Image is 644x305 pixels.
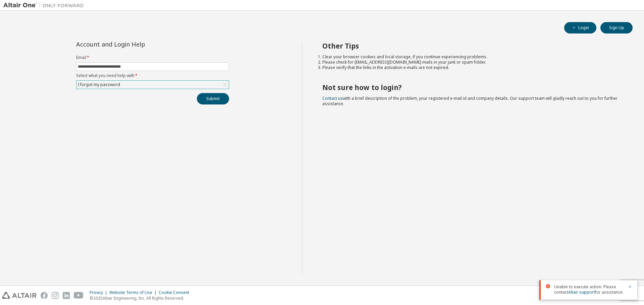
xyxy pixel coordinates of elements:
[74,292,84,299] img: youtube.svg
[554,284,624,295] span: Unable to execute action. Please contact for assistance.
[322,54,621,60] li: Clear your browser cookies and local storage, if you continue experiencing problems.
[322,95,618,106] span: with a brief description of the problem, your registered e-mail id and company details. Our suppo...
[322,60,621,65] li: Please check for [EMAIL_ADDRESS][DOMAIN_NAME] mails in your junk or spam folder.
[568,289,595,295] a: Altair support
[90,290,109,295] div: Privacy
[76,55,229,60] label: Email
[322,65,621,70] li: Please verify that the links in the activation e-mails are not expired.
[52,292,59,299] img: instagram.svg
[109,290,159,295] div: Website Terms of Use
[2,292,37,299] img: altair_logo.svg
[77,81,121,88] div: I forgot my password
[600,22,633,33] button: Sign Up
[197,93,229,104] button: Submit
[76,42,199,47] div: Account and Login Help
[564,22,596,33] button: Login
[63,292,70,299] img: linkedin.svg
[90,295,193,301] p: © 2025 Altair Engineering, Inc. All Rights Reserved.
[159,290,193,295] div: Cookie Consent
[3,2,87,9] img: Altair One
[76,73,229,78] label: Select what you need help with
[322,83,621,92] h2: Not sure how to login?
[41,292,48,299] img: facebook.svg
[322,95,343,101] a: Contact us
[76,81,229,89] div: I forgot my password
[322,42,621,50] h2: Other Tips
